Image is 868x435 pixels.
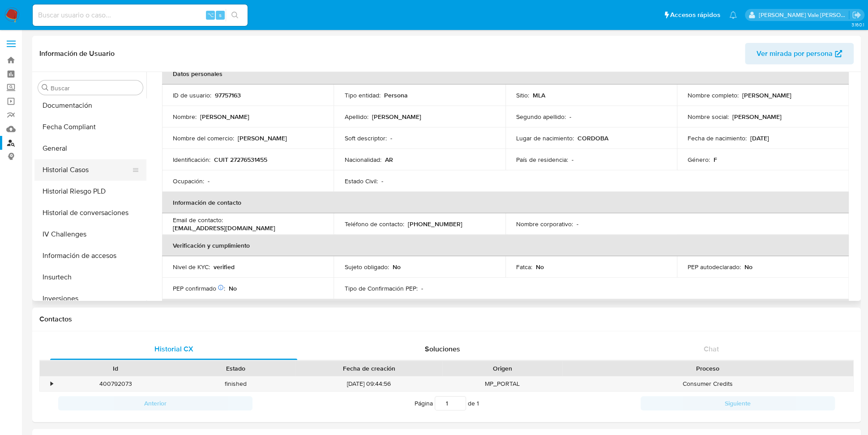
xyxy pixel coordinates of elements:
th: Datos personales [162,63,849,84]
span: Historial CX [154,344,193,354]
p: Sitio : [516,91,529,99]
p: Sujeto obligado : [344,263,389,271]
p: - [577,220,578,228]
button: Ver mirada por persona [745,43,854,64]
button: Siguiente [641,396,835,410]
span: Soluciones [425,344,460,354]
p: Fatca : [516,263,532,271]
p: Nacionalidad : [344,156,381,164]
span: s [219,11,222,19]
th: Verificación y cumplimiento [162,235,849,256]
p: PEP autodeclarado : [688,263,741,271]
p: [PHONE_NUMBER] [407,220,462,228]
p: - [572,156,573,164]
p: [EMAIL_ADDRESS][DOMAIN_NAME] [173,224,275,232]
p: verified [214,263,235,271]
th: Información de contacto [162,192,849,213]
input: Buscar usuario o caso... [33,9,248,21]
button: Fecha Compliant [34,116,146,138]
button: Historial Riesgo PLD [34,181,146,202]
span: Chat [704,344,719,354]
p: - [569,113,571,121]
div: Fecha de creación [302,364,436,373]
p: [PERSON_NAME] [200,113,249,121]
p: Email de contacto : [173,216,223,224]
p: No [229,284,237,292]
p: Identificación : [173,156,210,164]
button: IV Challenges [34,224,146,245]
span: 1 [477,399,479,408]
p: [PERSON_NAME] [238,134,287,142]
p: Nombre : [173,113,197,121]
button: Documentación [34,95,146,116]
h1: Información de Usuario [39,49,115,58]
p: rene.vale@mercadolibre.com [759,11,849,19]
p: AR [385,156,393,164]
th: Datos transaccionales [162,299,849,321]
p: Nivel de KYC : [173,263,210,271]
p: Nombre completo : [688,91,739,99]
div: • [51,380,53,388]
p: 97757163 [215,91,241,99]
p: [PERSON_NAME] [372,113,421,121]
p: - [381,177,383,185]
div: finished [175,376,295,391]
button: search-icon [226,9,244,21]
div: Origen [449,364,556,373]
p: Nombre social : [688,113,729,121]
button: Historial Casos [34,159,139,181]
p: Persona [384,91,407,99]
p: País de residencia : [516,156,568,164]
span: Accesos rápidos [670,10,720,20]
p: Género : [688,156,710,164]
p: Estado Civil : [344,177,377,185]
input: Buscar [51,84,139,92]
p: No [744,263,753,271]
p: No [392,263,400,271]
p: CUIT 27276531455 [214,156,267,164]
span: Ver mirada por persona [757,43,833,64]
div: Proceso [569,364,847,373]
p: Nombre corporativo : [516,220,573,228]
div: 400792073 [56,376,175,391]
p: - [390,134,392,142]
p: PEP confirmado : [173,284,225,292]
span: Página de [415,396,479,410]
p: Tipo entidad : [344,91,380,99]
a: Salir [852,10,861,20]
div: Estado [182,364,289,373]
p: MLA [533,91,545,99]
p: [PERSON_NAME] [732,113,782,121]
p: Apellido : [344,113,368,121]
p: CORDOBA [577,134,608,142]
button: Información de accesos [34,245,146,266]
p: [DATE] [750,134,769,142]
h1: Contactos [39,315,854,324]
p: Soft descriptor : [344,134,386,142]
div: MP_PORTAL [442,376,562,391]
button: Anterior [58,396,252,410]
button: Insurtech [34,266,146,288]
p: ID de usuario : [173,91,211,99]
p: Nombre del comercio : [173,134,234,142]
p: - [208,177,210,185]
button: Inversiones [34,288,146,309]
p: No [536,263,544,271]
p: Segundo apellido : [516,113,566,121]
div: Id [62,364,169,373]
button: Historial de conversaciones [34,202,146,224]
div: Consumer Credits [562,376,853,391]
a: Notificaciones [729,11,737,19]
p: [PERSON_NAME] [742,91,791,99]
p: Teléfono de contacto : [344,220,404,228]
div: [DATE] 09:44:56 [295,376,442,391]
p: - [421,284,423,292]
button: General [34,138,146,159]
p: Fecha de nacimiento : [688,134,747,142]
p: Tipo de Confirmación PEP : [344,284,417,292]
p: F [714,156,717,164]
p: Ocupación : [173,177,204,185]
span: ⌥ [207,11,214,19]
p: Lugar de nacimiento : [516,134,574,142]
button: Buscar [42,84,49,91]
